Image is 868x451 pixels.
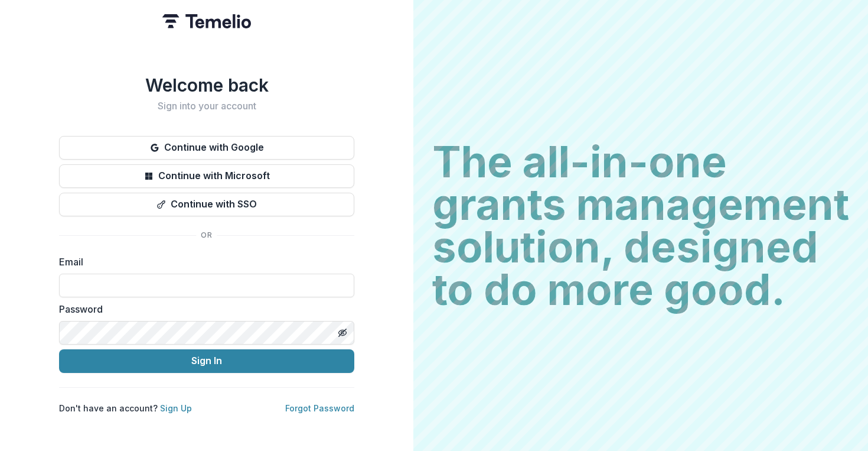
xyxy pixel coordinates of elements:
button: Sign In [59,349,354,373]
button: Continue with Microsoft [59,164,354,188]
a: Forgot Password [285,403,354,413]
button: Continue with Google [59,136,354,160]
button: Toggle password visibility [333,323,352,342]
h1: Welcome back [59,74,354,96]
a: Sign Up [160,403,192,413]
h2: Sign into your account [59,100,354,112]
p: Don't have an account? [59,402,192,414]
button: Continue with SSO [59,193,354,216]
img: Temelio [162,14,251,28]
label: Email [59,255,347,269]
label: Password [59,302,347,316]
